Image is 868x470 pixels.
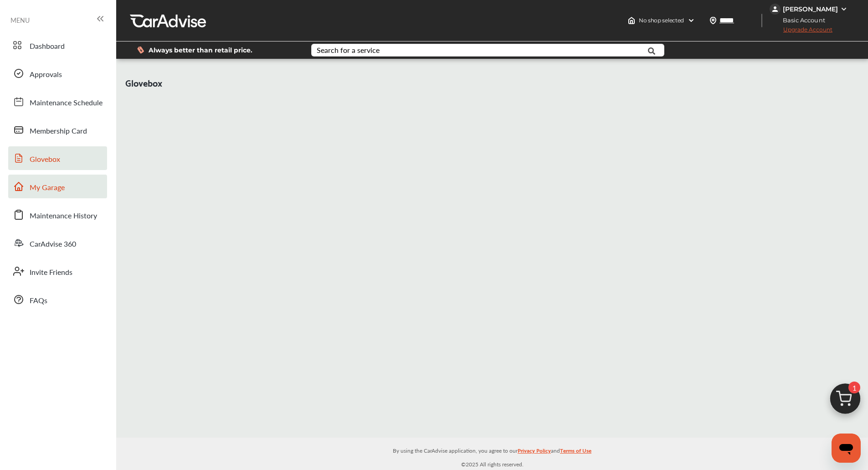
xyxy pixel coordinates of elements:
a: CarAdvise 360 [8,231,107,255]
iframe: Button to launch messaging window [832,434,861,463]
img: header-down-arrow.9dd2ce7d.svg [688,17,695,24]
img: WGsFRI8htEPBVLJbROoPRyZpYNWhNONpIPPETTm6eUC0GeLEiAAAAAElFTkSuQmCC [840,5,847,13]
a: Approvals [8,62,107,85]
span: Always better than retail price. [149,47,252,53]
img: jVpblrzwTbfkPYzPPzSLxeg0AAAAASUVORK5CYII= [770,4,781,15]
span: Maintenance History [30,210,97,222]
img: location_vector.a44bc228.svg [709,17,717,24]
div: [PERSON_NAME] [783,5,838,13]
span: Maintenance Schedule [30,97,103,109]
span: Dashboard [30,41,65,52]
span: Glovebox [125,72,162,90]
a: Membership Card [8,118,107,142]
a: Maintenance History [8,203,107,227]
span: My Garage [30,182,65,194]
span: FAQs [30,295,47,307]
span: Invite Friends [30,267,72,279]
a: Invite Friends [8,259,107,283]
img: cart_icon.3d0951e8.svg [823,379,867,423]
a: Privacy Policy [518,445,551,460]
span: CarAdvise 360 [30,238,76,250]
span: 1 [848,382,860,393]
img: header-home-logo.8d720a4f.svg [628,17,635,24]
a: Terms of Use [560,445,591,460]
span: No shop selected [639,17,684,24]
a: Dashboard [8,33,107,57]
img: dollor_label_vector.a70140d1.svg [137,46,144,54]
a: Maintenance Schedule [8,90,107,114]
img: header-divider.bc55588e.svg [761,14,762,27]
a: FAQs [8,288,107,311]
span: Upgrade Account [770,26,832,37]
span: Approvals [30,69,62,81]
span: Basic Account [770,15,832,25]
span: Membership Card [30,125,87,137]
div: Search for a service [317,46,380,54]
span: Glovebox [30,154,60,165]
a: My Garage [8,175,107,198]
a: Glovebox [8,146,107,170]
p: By using the CarAdvise application, you agree to our and [116,445,868,455]
span: MENU [10,16,30,24]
